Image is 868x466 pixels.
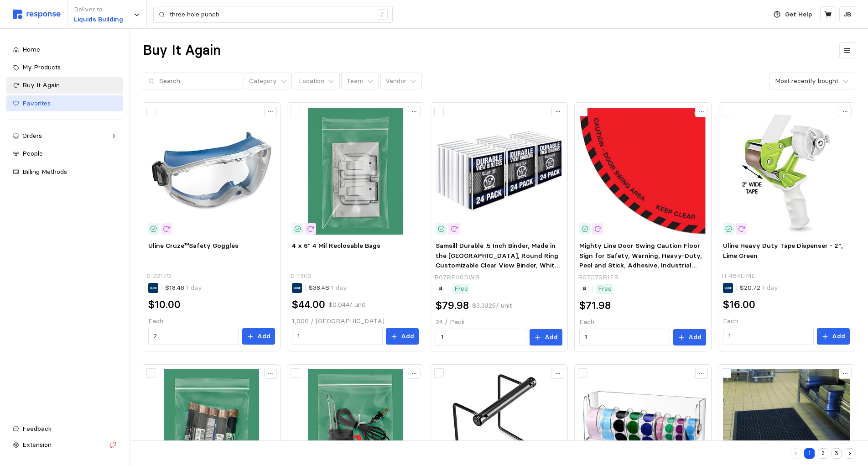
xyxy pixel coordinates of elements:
button: Add [673,329,706,346]
p: Free [454,284,468,294]
span: 1 day [329,283,347,292]
span: Uline Cruze™Safety Goggles [148,241,239,250]
span: Home [22,45,40,53]
a: Home [6,42,123,58]
p: S-22179 [146,271,171,281]
img: svg%3e [13,10,61,19]
p: Add [545,332,558,342]
p: $3.3325 / unit [472,301,512,311]
p: S-1302 [291,271,312,281]
a: People [6,146,123,162]
h2: $10.00 [148,298,181,312]
button: Get Help [768,6,817,23]
p: $18.48 [165,283,202,293]
p: JB [843,10,851,20]
button: Vendor [380,73,422,90]
input: Qty [297,328,378,345]
p: Location [299,76,324,86]
a: Billing Methods [6,164,123,180]
h2: $71.98 [579,298,611,313]
p: H-464LIME [722,271,755,281]
input: Search [159,73,237,89]
img: S-1302 [292,108,419,235]
span: Billing Methods [22,168,67,176]
span: Feedback [22,424,52,433]
h1: Buy It Again [143,42,221,59]
input: Qty [585,329,665,346]
button: Extension [6,437,123,453]
button: Add [530,329,562,346]
p: Free [598,284,612,294]
h2: $79.98 [436,298,469,313]
button: 2 [818,448,828,459]
span: Uline Heavy Duty Tape Dispenser - 2", Lime Green [723,241,843,260]
a: My Products [6,59,123,76]
p: Add [401,331,414,341]
p: $38.46 [309,283,347,293]
button: Feedback [6,421,123,437]
p: Add [832,331,845,341]
p: $0.044 / unit [328,300,365,310]
div: Most recently bought [775,76,838,86]
a: Orders [6,128,123,144]
button: Category [244,73,292,90]
div: Orders [22,131,107,141]
a: Favorites [6,95,123,112]
p: $20.72 [740,283,778,293]
span: Mighty Line Door Swing Caution Floor Sign for Safety, Warning, Heavy-Duty, Peel and Stick, Adhesi... [579,241,702,279]
button: Add [242,328,275,345]
input: Qty [728,328,809,345]
div: / [377,9,388,20]
span: My Products [22,63,61,71]
p: Team [347,76,364,86]
img: H-464LIME_txt_USEng [723,108,850,235]
p: Deliver to [74,5,123,15]
p: Each [723,316,850,326]
span: Extension [22,440,52,449]
p: Add [257,331,270,341]
p: Vendor [385,76,406,86]
h2: $44.00 [292,298,325,312]
a: Buy It Again [6,77,123,94]
button: Team [341,73,379,90]
p: Each [579,317,706,327]
span: People [22,149,43,157]
p: Each [148,316,275,326]
input: Search for a product name or SKU [170,6,372,23]
button: Location [294,73,340,90]
button: JB [839,6,855,22]
input: Qty [441,329,521,346]
span: 1 day [184,283,202,292]
button: Add [817,328,850,345]
p: 1,000 / [GEOGRAPHIC_DATA] [292,316,419,326]
img: S-22179 [148,108,275,235]
p: Add [688,332,702,342]
button: Add [386,328,419,345]
img: 8161F-OyujL._AC_SX569_.jpg [436,108,562,235]
button: 3 [832,448,842,459]
p: 24 / Pack [436,317,562,327]
span: Samsill Durable .5 Inch Binder, Made in the [GEOGRAPHIC_DATA], Round Ring Customizable Clear View... [436,241,560,279]
span: 1 day [760,283,778,292]
h2: $16.00 [723,298,755,312]
span: Favorites [22,99,51,107]
p: Get Help [785,10,812,20]
p: B07C7SB1FR [578,272,619,283]
p: Category [249,76,277,86]
input: Qty [153,328,234,345]
p: B07RFV6DWB [434,272,479,283]
p: Liquids Building [74,15,123,25]
span: 4 x 6" 4 Mil Reclosable Bags [292,241,380,250]
img: 61J1ZMa5pGL._AC_SX679_.jpg [579,108,706,235]
span: Buy It Again [22,81,60,89]
button: 1 [804,448,815,459]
